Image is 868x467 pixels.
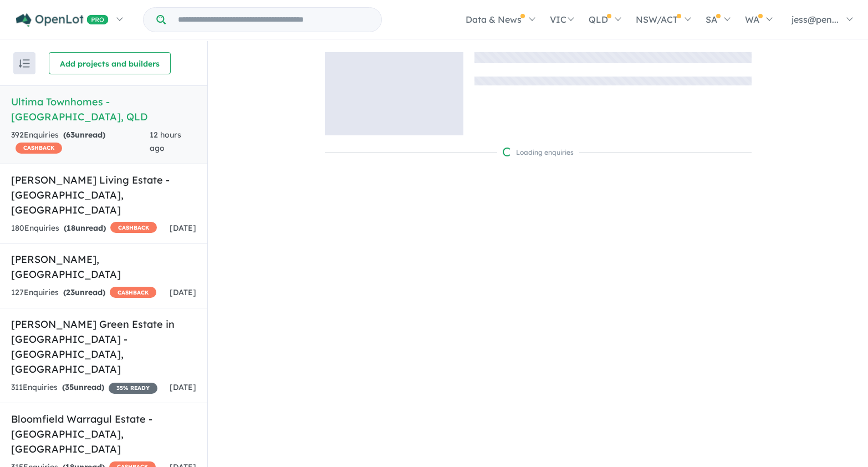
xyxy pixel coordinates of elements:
[66,287,75,297] span: 23
[170,223,196,233] span: [DATE]
[64,223,106,233] strong: ( unread)
[170,287,196,297] span: [DATE]
[168,8,379,32] input: Try estate name, suburb, builder or developer
[110,287,156,298] span: CASHBACK
[49,52,171,74] button: Add projects and builders
[63,287,105,297] strong: ( unread)
[66,130,75,140] span: 63
[63,130,105,140] strong: ( unread)
[11,412,196,456] h5: Bloomfield Warragul Estate - [GEOGRAPHIC_DATA] , [GEOGRAPHIC_DATA]
[11,172,196,217] h5: [PERSON_NAME] Living Estate - [GEOGRAPHIC_DATA] , [GEOGRAPHIC_DATA]
[109,383,157,394] span: 35 % READY
[11,252,196,282] h5: [PERSON_NAME] , [GEOGRAPHIC_DATA]
[110,222,157,233] span: CASHBACK
[62,382,104,392] strong: ( unread)
[11,222,157,235] div: 180 Enquir ies
[19,59,30,68] img: sort.svg
[16,13,109,27] img: Openlot PRO Logo White
[65,382,74,392] span: 35
[11,129,150,155] div: 392 Enquir ies
[150,130,181,153] span: 12 hours ago
[67,223,75,233] span: 18
[11,381,157,394] div: 311 Enquir ies
[792,14,839,25] span: jess@pen...
[16,143,62,154] span: CASHBACK
[170,382,196,392] span: [DATE]
[11,286,156,300] div: 127 Enquir ies
[11,94,196,124] h5: Ultima Townhomes - [GEOGRAPHIC_DATA] , QLD
[11,317,196,377] h5: [PERSON_NAME] Green Estate in [GEOGRAPHIC_DATA] - [GEOGRAPHIC_DATA] , [GEOGRAPHIC_DATA]
[503,147,574,158] div: Loading enquiries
